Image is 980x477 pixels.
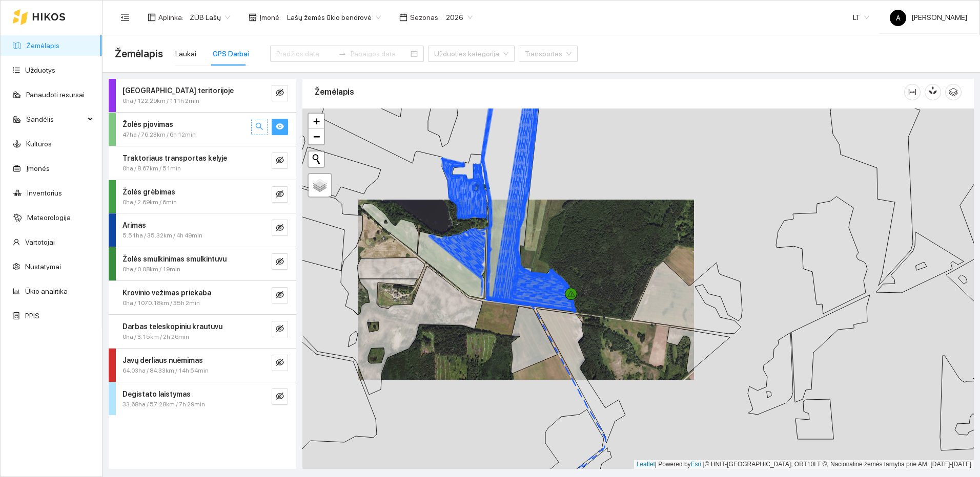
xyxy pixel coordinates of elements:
a: Zoom in [309,114,324,129]
button: eye [272,119,288,135]
a: Vartotojai [25,238,55,246]
span: Aplinka : [158,12,183,23]
a: Layers [309,174,331,197]
span: 0ha / 1070.18km / 35h 2min [122,298,200,308]
a: Kultūros [26,140,52,148]
span: eye-invisible [276,257,284,267]
a: Zoom out [309,129,324,144]
div: Darbas teleskopiniu krautuvu0ha / 3.15km / 2h 26mineye-invisible [109,315,296,348]
a: Įmonės [26,164,50,172]
button: eye-invisible [272,220,288,236]
strong: Traktoriaus transportas kelyje [122,154,227,162]
strong: Žolės smulkinimas smulkintuvu [122,255,227,263]
div: Krovinio vežimas priekaba0ha / 1070.18km / 35h 2mineye-invisible [109,281,296,314]
div: Arimas5.51ha / 35.32km / 4h 49mineye-invisible [109,213,296,247]
strong: Žolės pjovimas [122,120,173,128]
strong: Krovinio vežimas priekaba [122,289,211,297]
span: 0ha / 2.69km / 6min [122,198,177,207]
a: Nustatymai [25,263,61,271]
div: Žolės smulkinimas smulkintuvu0ha / 0.08km / 19mineye-invisible [109,247,296,280]
button: eye-invisible [272,186,288,203]
span: | [703,461,705,468]
div: Žemėlapis [315,77,904,106]
span: Sezonas : [410,12,440,23]
button: Initiate a new search [309,151,324,167]
span: 0ha / 122.29km / 111h 2min [122,96,199,106]
a: Žemėlapis [26,41,59,50]
span: swap-right [338,50,346,58]
div: [GEOGRAPHIC_DATA] teritorijoje0ha / 122.29km / 111h 2mineye-invisible [109,79,296,112]
span: eye-invisible [276,291,284,300]
button: column-width [904,84,921,100]
span: 33.68ha / 57.28km / 7h 29min [122,400,205,409]
a: Meteorologija [27,213,71,222]
span: eye-invisible [276,392,284,402]
span: A [896,10,901,26]
a: PPIS [25,312,39,320]
span: 0ha / 8.67km / 51min [122,164,181,174]
div: Laukai [175,48,196,59]
span: 47ha / 76.23km / 6h 12min [122,130,196,140]
a: Leaflet [637,461,655,468]
button: eye-invisible [272,321,288,337]
span: eye-invisible [276,358,284,368]
span: ŽŪB Lašų [190,10,230,25]
button: eye-invisible [272,253,288,270]
span: 0ha / 3.15km / 2h 26min [122,332,189,342]
a: Inventorius [27,189,62,197]
span: shop [249,13,257,21]
span: + [313,115,320,127]
div: Žolės grėbimas0ha / 2.69km / 6mineye-invisible [109,180,296,213]
button: search [251,119,268,135]
button: eye-invisible [272,355,288,371]
span: calendar [399,13,407,21]
span: 64.03ha / 84.33km / 14h 54min [122,366,209,376]
div: Traktoriaus transportas kelyje0ha / 8.67km / 51mineye-invisible [109,146,296,180]
strong: Degistato laistymas [122,390,191,398]
div: Javų derliaus nuėmimas64.03ha / 84.33km / 14h 54mineye-invisible [109,349,296,382]
span: Įmonė : [259,12,281,23]
span: Sandėlis [26,109,85,129]
button: eye-invisible [272,85,288,101]
span: eye-invisible [276,190,284,200]
div: Žolės pjovimas47ha / 76.23km / 6h 12minsearcheye [109,113,296,146]
span: eye [276,122,284,132]
button: eye-invisible [272,287,288,303]
span: eye-invisible [276,156,284,166]
span: search [255,122,263,132]
a: Užduotys [25,66,55,74]
strong: Javų derliaus nuėmimas [122,356,203,364]
span: menu-fold [120,13,130,22]
span: column-width [905,88,920,96]
div: GPS Darbai [213,48,249,59]
button: menu-fold [115,7,135,28]
a: Esri [691,461,702,468]
strong: [GEOGRAPHIC_DATA] teritorijoje [122,86,234,95]
span: 2026 [446,10,473,25]
button: eye-invisible [272,153,288,169]
input: Pabaigos data [351,48,409,59]
input: Pradžios data [276,48,334,59]
span: − [313,130,320,143]
span: [PERSON_NAME] [890,13,967,21]
div: | Powered by © HNIT-[GEOGRAPHIC_DATA]; ORT10LT ©, Nacionalinė žemės tarnyba prie AM, [DATE]-[DATE] [634,460,974,469]
button: eye-invisible [272,388,288,405]
span: Lašų žemės ūkio bendrovė [287,10,381,25]
strong: Žolės grėbimas [122,188,175,196]
a: Ūkio analitika [25,287,68,295]
span: 0ha / 0.08km / 19min [122,265,180,274]
span: Žemėlapis [115,46,163,62]
span: LT [853,10,869,25]
span: eye-invisible [276,224,284,233]
span: eye-invisible [276,324,284,334]
a: Panaudoti resursai [26,91,85,99]
span: 5.51ha / 35.32km / 4h 49min [122,231,202,241]
strong: Darbas teleskopiniu krautuvu [122,322,222,331]
span: eye-invisible [276,89,284,98]
span: layout [148,13,156,21]
div: Degistato laistymas33.68ha / 57.28km / 7h 29mineye-invisible [109,382,296,416]
span: to [338,50,346,58]
strong: Arimas [122,221,146,229]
